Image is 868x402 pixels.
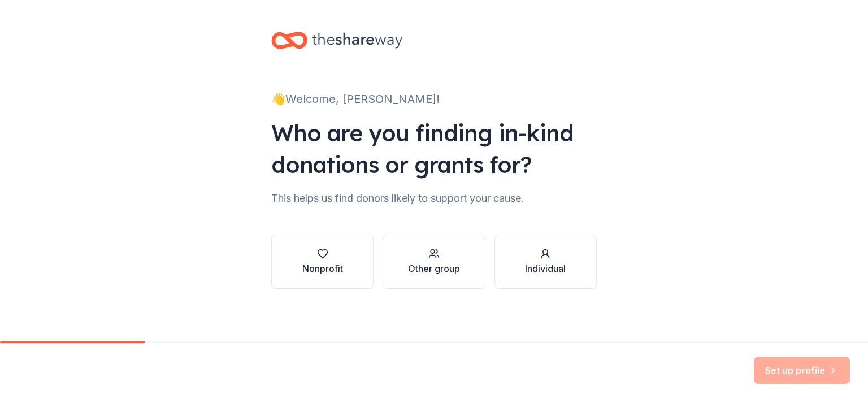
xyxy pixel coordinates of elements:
[525,262,566,275] div: Individual
[271,189,597,208] div: This helps us find donors likely to support your cause.
[302,262,343,275] div: Nonprofit
[383,235,485,289] button: Other group
[271,235,374,289] button: Nonprofit
[271,90,597,108] div: 👋 Welcome, [PERSON_NAME]!
[494,235,597,289] button: Individual
[408,262,460,275] div: Other group
[271,117,597,180] div: Who are you finding in-kind donations or grants for?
